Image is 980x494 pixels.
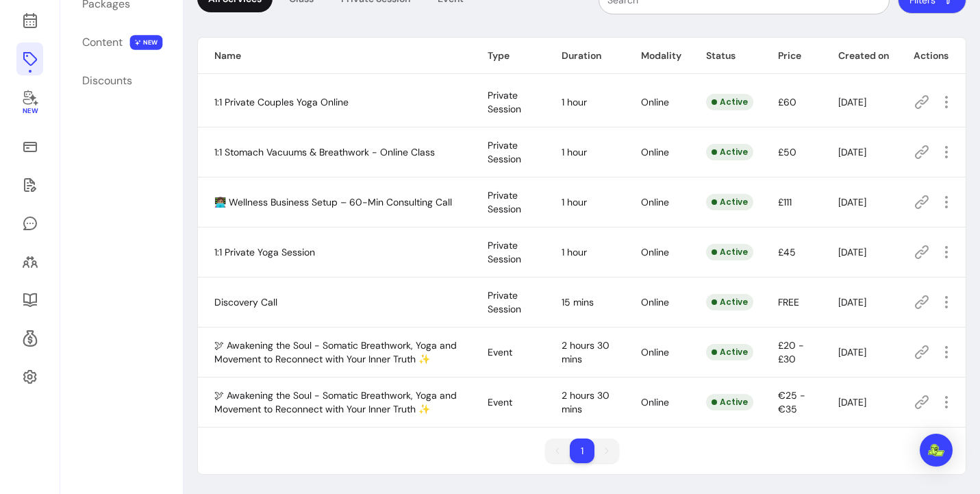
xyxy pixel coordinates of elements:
[74,26,168,59] a: Content NEW
[778,339,804,365] span: £20 - £30
[838,346,866,358] span: [DATE]
[706,194,753,210] div: Active
[625,38,690,74] th: Modality
[778,246,796,258] span: £45
[488,239,521,265] span: Private Session
[778,146,796,158] span: £50
[22,107,37,116] span: New
[570,439,594,463] li: pagination item 1 active
[822,38,897,74] th: Created on
[488,396,512,408] span: Event
[130,35,163,50] span: NEW
[16,322,43,355] a: Refer & Earn
[16,42,43,75] a: Offerings
[897,38,966,74] th: Actions
[641,346,669,358] span: Online
[16,169,43,201] a: Waivers
[214,96,349,108] span: 1:1 Private Couples Yoga Online
[641,396,669,408] span: Online
[706,144,753,160] div: Active
[562,339,610,365] span: 2 hours 30 mins
[562,146,587,158] span: 1 hour
[920,434,953,467] div: Open Intercom Messenger
[545,38,625,74] th: Duration
[762,38,822,74] th: Price
[562,296,594,308] span: 15 mins
[641,96,669,108] span: Online
[838,96,866,108] span: [DATE]
[706,294,753,310] div: Active
[706,244,753,260] div: Active
[641,246,669,258] span: Online
[214,146,435,158] span: 1:1 Stomach Vacuums & Breathwork - Online Class
[214,389,457,415] span: 🕊 Awakening the Soul - Somatic Breathwork, Yoga and Movement to Reconnect with Your Inner Truth ✨
[706,344,753,360] div: Active
[16,207,43,240] a: My Messages
[838,146,866,158] span: [DATE]
[488,189,521,215] span: Private Session
[16,81,43,125] a: New
[641,296,669,308] span: Online
[488,346,512,358] span: Event
[16,360,43,393] a: Settings
[778,196,792,208] span: £111
[641,196,669,208] span: Online
[471,38,545,74] th: Type
[198,38,471,74] th: Name
[488,89,521,115] span: Private Session
[16,245,43,278] a: Clients
[706,94,753,110] div: Active
[16,4,43,37] a: Calendar
[641,146,669,158] span: Online
[690,38,762,74] th: Status
[706,394,753,410] div: Active
[838,296,866,308] span: [DATE]
[214,296,277,308] span: Discovery Call
[778,96,796,108] span: £60
[538,432,626,470] nav: pagination navigation
[562,246,587,258] span: 1 hour
[778,296,799,308] span: FREE
[82,73,132,89] div: Discounts
[562,389,610,415] span: 2 hours 30 mins
[488,289,521,315] span: Private Session
[214,196,452,208] span: 👩🏽‍💻 Wellness Business Setup – 60-Min Consulting Call
[562,96,587,108] span: 1 hour
[838,246,866,258] span: [DATE]
[488,139,521,165] span: Private Session
[74,64,168,97] a: Discounts
[562,196,587,208] span: 1 hour
[82,34,123,51] div: Content
[838,196,866,208] span: [DATE]
[16,130,43,163] a: Sales
[16,284,43,317] a: Resources
[778,389,805,415] span: €25 - €35
[214,246,315,258] span: 1:1 Private Yoga Session
[838,396,866,408] span: [DATE]
[214,339,457,365] span: 🕊 Awakening the Soul - Somatic Breathwork, Yoga and Movement to Reconnect with Your Inner Truth ✨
